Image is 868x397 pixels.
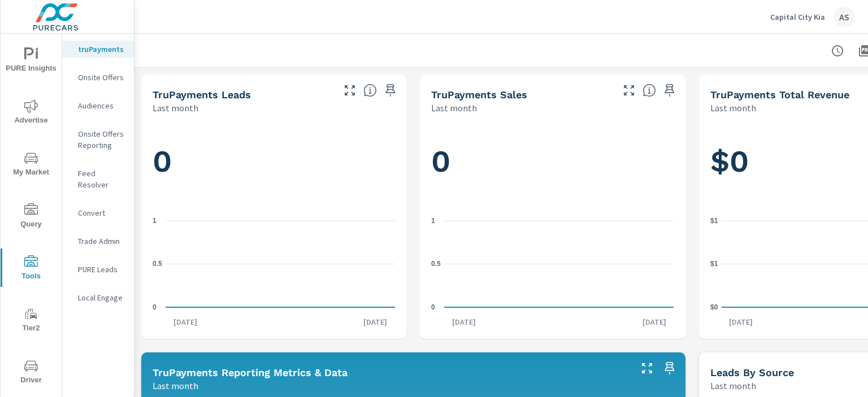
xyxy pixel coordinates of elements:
[153,142,395,181] h1: 0
[153,101,198,115] p: Last month
[4,151,58,179] span: My Market
[78,168,125,190] p: Feed Resolver
[710,379,756,392] p: Last month
[4,307,58,335] span: Tier2
[710,217,718,225] text: $1
[363,84,377,97] span: The number of truPayments leads.
[166,316,205,328] p: [DATE]
[153,367,348,378] h5: truPayments Reporting Metrics & Data
[710,367,794,378] h5: Leads By Source
[834,7,854,27] div: AS
[78,207,125,219] p: Convert
[153,379,198,392] p: Last month
[770,12,825,22] p: Capital City Kia
[78,292,125,303] p: Local Engage
[62,69,134,86] div: Onsite Offers
[721,316,761,328] p: [DATE]
[78,43,125,55] p: truPayments
[62,165,134,193] div: Feed Resolver
[153,260,162,268] text: 0.5
[381,81,400,99] span: Save this to your personalized report
[78,235,125,247] p: Trade Admin
[635,316,674,328] p: [DATE]
[431,89,527,101] h5: truPayments Sales
[62,233,134,250] div: Trade Admin
[62,289,134,306] div: Local Engage
[710,101,756,115] p: Last month
[78,100,125,111] p: Audiences
[4,203,58,231] span: Query
[431,142,674,181] h1: 0
[153,217,157,225] text: 1
[638,359,656,377] button: Make Fullscreen
[661,81,679,99] span: Save this to your personalized report
[153,89,251,101] h5: truPayments Leads
[710,260,718,268] text: $1
[62,204,134,221] div: Convert
[153,303,157,311] text: 0
[4,255,58,283] span: Tools
[431,217,435,225] text: 1
[62,125,134,154] div: Onsite Offers Reporting
[431,101,477,115] p: Last month
[62,97,134,114] div: Audiences
[355,316,395,328] p: [DATE]
[643,84,656,97] span: Number of sales matched to a truPayments lead. [Source: This data is sourced from the dealer's DM...
[620,81,638,99] button: Make Fullscreen
[661,359,679,377] span: Save this to your personalized report
[78,128,125,151] p: Onsite Offers Reporting
[4,47,58,75] span: PURE Insights
[78,72,125,83] p: Onsite Offers
[431,303,435,311] text: 0
[710,89,849,101] h5: truPayments Total Revenue
[444,316,484,328] p: [DATE]
[62,41,134,58] div: truPayments
[4,359,58,387] span: Driver
[341,81,359,99] button: Make Fullscreen
[62,261,134,278] div: PURE Leads
[710,303,718,311] text: $0
[4,99,58,127] span: Advertise
[78,264,125,275] p: PURE Leads
[431,260,441,268] text: 0.5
